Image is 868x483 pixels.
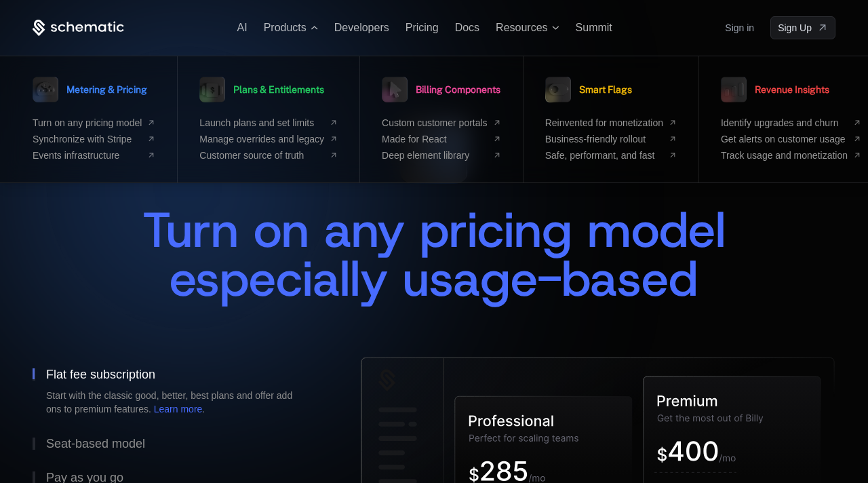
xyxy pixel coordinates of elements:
[154,404,203,414] a: Learn more
[199,117,338,128] a: Launch plans and set limits
[33,73,147,107] a: Metering & Pricing
[406,22,439,33] a: Pricing
[142,197,741,311] span: Turn on any pricing model especially usage-based
[545,117,663,128] span: Reinvented for monetization
[545,134,663,144] span: Business-friendly rollout
[545,134,677,144] a: Business-friendly rollout
[33,134,155,144] a: Synchronize with Stripe
[721,134,848,144] span: Get alerts on customer usage
[33,117,155,128] a: Turn on any pricing model
[545,150,677,161] a: Safe, performant, and fast
[481,461,528,481] g: 285
[237,22,248,33] a: AI
[46,368,155,381] div: Flat fee subscription
[416,85,500,94] span: Billing Components
[721,134,861,144] a: Get alerts on customer usage
[199,150,338,161] a: Customer source of truth
[545,117,677,128] a: Reinvented for monetization
[199,134,338,144] a: Manage overrides and legacy
[770,16,835,39] a: [object Object]
[778,21,812,35] span: Sign Up
[199,134,324,144] span: Manage overrides and legacy
[721,150,848,161] span: Track usage and monetization
[33,117,142,128] span: Turn on any pricing model
[576,22,612,33] a: Summit
[33,134,142,144] span: Synchronize with Stripe
[33,358,317,427] button: Flat fee subscriptionStart with the classic good, better, best plans and offer add ons to premium...
[382,150,488,161] span: Deep element library
[496,22,547,34] span: Resources
[33,150,155,161] a: Events infrastructure
[46,389,304,416] div: Start with the classic good, better, best plans and offer add ons to premium features. .
[579,85,632,94] span: Smart Flags
[721,73,829,107] a: Revenue Insights
[382,117,488,128] span: Custom customer portals
[33,427,317,461] button: Seat-based model
[545,73,632,107] a: Smart Flags
[33,150,142,161] span: Events infrastructure
[382,73,500,107] a: Billing Components
[545,150,663,161] span: Safe, performant, and fast
[669,441,718,461] g: 400
[382,134,501,144] a: Made for React
[382,150,501,161] a: Deep element library
[721,117,861,128] a: Identify upgrades and churn
[382,134,488,144] span: Made for React
[199,73,324,107] a: Plans & Entitlements
[66,85,147,94] span: Metering & Pricing
[725,17,754,39] a: Sign in
[721,117,848,128] span: Identify upgrades and churn
[755,85,829,94] span: Revenue Insights
[334,22,389,33] a: Developers
[233,85,324,94] span: Plans & Entitlements
[46,438,145,450] div: Seat-based model
[455,22,479,33] a: Docs
[382,117,501,128] a: Custom customer portals
[264,22,307,34] span: Products
[199,117,324,128] span: Launch plans and set limits
[721,150,861,161] a: Track usage and monetization
[199,150,324,161] span: Customer source of truth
